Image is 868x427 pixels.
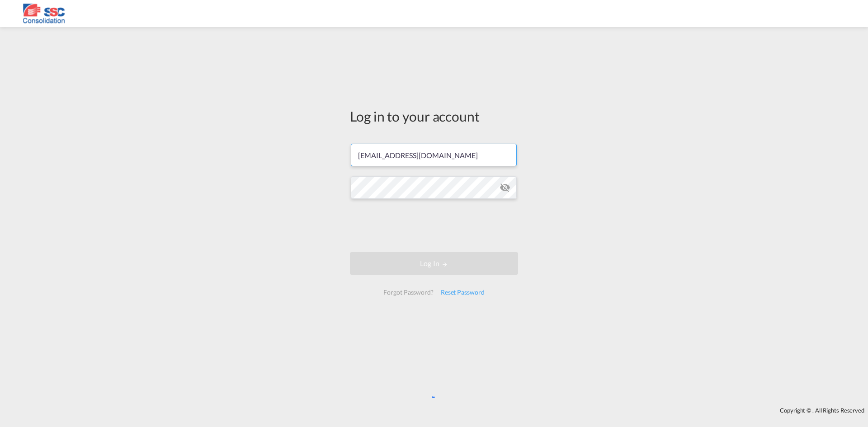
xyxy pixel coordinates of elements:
[350,252,518,275] button: LOGIN
[500,182,510,193] md-icon: icon-eye-off
[380,284,437,300] div: Forgot Password?
[365,208,503,243] iframe: reCAPTCHA
[437,284,488,300] div: Reset Password
[350,107,518,126] div: Log in to your account
[14,4,75,24] img: 37d256205c1f11ecaa91a72466fb0159.png
[351,144,517,166] input: Enter email/phone number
